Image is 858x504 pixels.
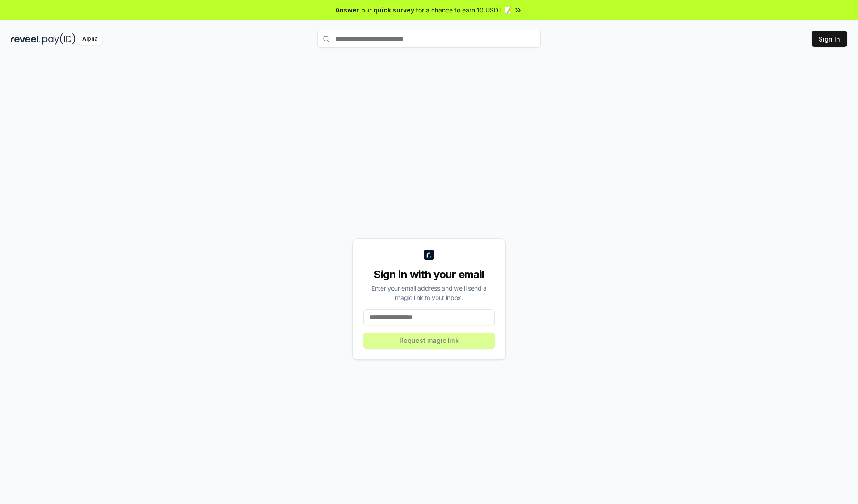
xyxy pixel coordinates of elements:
span: Answer our quick survey [336,5,414,15]
div: Alpha [77,33,102,45]
img: pay_id [42,33,76,45]
img: reveel_dark [11,33,41,45]
div: Enter your email address and we’ll send a magic link to your inbox. [363,283,495,302]
div: Sign in with your email [363,267,495,282]
img: logo_small [424,250,434,260]
span: for a chance to earn 10 USDT 📝 [416,5,512,15]
button: Sign In [812,31,847,47]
